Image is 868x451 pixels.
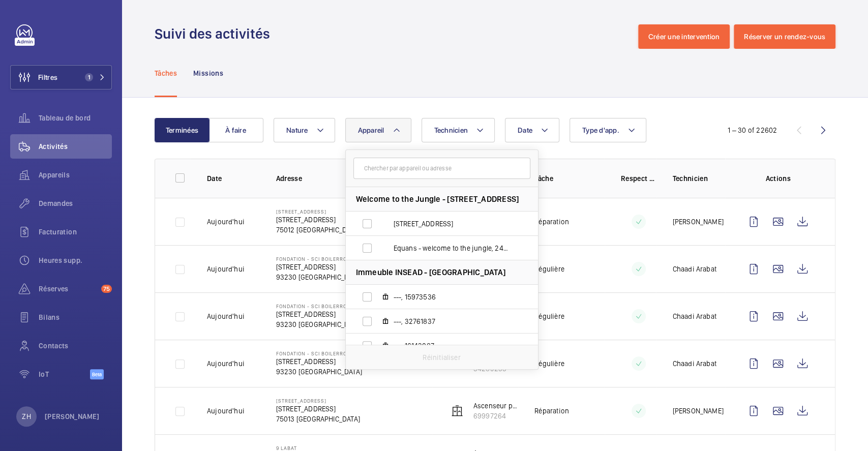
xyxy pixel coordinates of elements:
span: Filtres [38,72,57,82]
span: Nature [286,126,308,134]
span: Welcome to the Jungle - [STREET_ADDRESS] [356,194,519,204]
p: [STREET_ADDRESS] [276,262,362,272]
p: ZH [22,411,31,422]
span: Appareils [39,170,112,180]
p: 93230 [GEOGRAPHIC_DATA] [276,272,362,282]
p: Réparation [534,217,569,227]
p: Chaadi Arabat [672,311,716,321]
button: Terminées [155,118,209,142]
span: IoT [39,369,90,379]
span: Réserves [39,284,97,294]
button: À faire [208,118,263,142]
img: elevator.svg [451,405,463,417]
p: Régulière [534,311,564,321]
span: 1 [85,73,93,81]
p: 93230 [GEOGRAPHIC_DATA] [276,367,362,377]
p: Aujourd'hui [207,264,245,274]
span: Technicien [434,126,468,134]
span: Appareil [358,126,384,134]
span: Heures supp. [39,255,112,265]
p: [PERSON_NAME] [672,406,723,416]
span: ---, 32761837 [394,316,512,326]
p: [PERSON_NAME] [672,217,723,227]
span: Equans - welcome to the jungle, 24420676 [394,243,512,253]
span: Date [518,126,532,134]
p: Adresse [276,173,432,184]
span: Tableau de bord [39,113,112,123]
p: [STREET_ADDRESS] [276,208,360,215]
p: Technicien [672,173,725,184]
p: Chaadi Arabat [672,264,716,274]
p: Aujourd'hui [207,311,245,321]
p: Aujourd'hui [207,358,245,369]
button: Appareil [345,118,411,142]
p: Aujourd'hui [207,406,245,416]
p: Aujourd'hui [207,217,245,227]
span: [STREET_ADDRESS] [394,219,512,229]
p: Fondation - SCI BOILERROM [276,256,362,262]
p: Réinitialiser [423,352,460,363]
button: Technicien [422,118,495,142]
div: 1 – 30 of 22602 [728,125,777,135]
span: 75 [101,285,112,293]
button: Réserver un rendez-vous [734,24,835,49]
span: Type d'app. [582,126,619,134]
h1: Suivi des activités [155,24,276,43]
p: [STREET_ADDRESS] [276,404,360,414]
p: Fondation - SCI BOILERROM [276,350,362,356]
button: Date [505,118,559,142]
span: Bilans [39,312,112,322]
p: Régulière [534,358,564,369]
input: Chercher par appareil ou adresse [353,158,530,179]
p: Régulière [534,264,564,274]
p: Date [207,173,260,184]
p: [STREET_ADDRESS] [276,356,362,367]
span: Beta [90,369,104,379]
p: Tâche [534,173,605,184]
button: Créer une intervention [638,24,730,49]
span: Facturation [39,227,112,237]
span: ---, 15973536 [394,292,512,302]
p: 75013 [GEOGRAPHIC_DATA] [276,414,360,424]
button: Type d'app. [570,118,646,142]
p: Chaadi Arabat [672,358,716,369]
p: [STREET_ADDRESS] [276,215,360,225]
p: Missions [193,68,223,78]
p: Respect délai [621,173,656,184]
span: Immeuble INSEAD - [GEOGRAPHIC_DATA] [356,267,505,278]
p: Réparation [534,406,569,416]
p: [STREET_ADDRESS] [276,309,362,319]
p: 93230 [GEOGRAPHIC_DATA] [276,319,362,329]
p: 69997264 [473,411,519,421]
button: Filtres1 [10,65,112,89]
p: 9 Labat [276,445,360,451]
p: 75012 [GEOGRAPHIC_DATA] [276,225,360,235]
p: Tâches [155,68,177,78]
p: Fondation - SCI BOILERROM [276,303,362,309]
p: [STREET_ADDRESS] [276,398,360,404]
span: Activités [39,141,112,152]
p: Actions [741,173,815,184]
span: ---, 16143087 [394,341,512,351]
span: Contacts [39,341,112,351]
p: [PERSON_NAME] [45,411,100,422]
span: Demandes [39,198,112,208]
button: Nature [274,118,335,142]
p: Ascenseur principal [473,401,519,411]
